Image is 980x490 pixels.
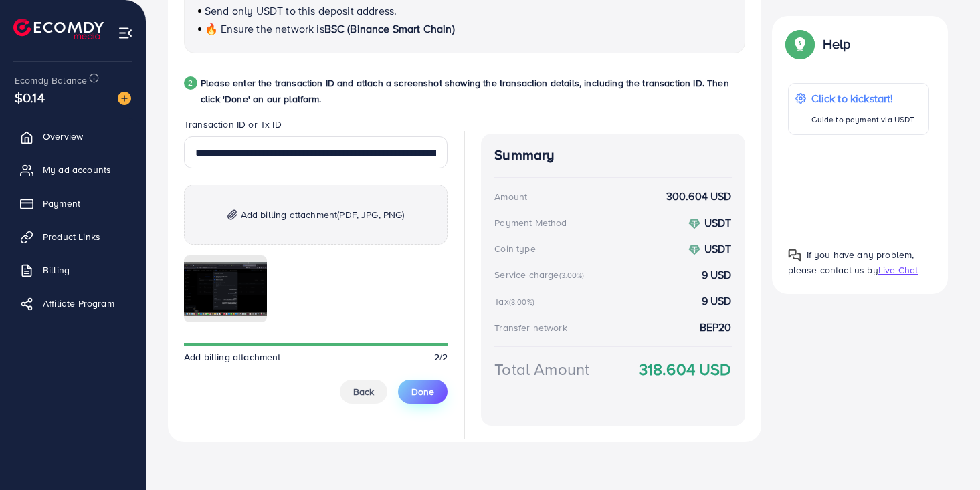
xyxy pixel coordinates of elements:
img: image [118,92,131,105]
a: Payment [10,190,136,217]
div: Tax [494,295,538,308]
span: Add billing attachment [184,350,281,364]
span: Payment [43,197,80,210]
strong: 318.604 USD [639,358,732,381]
a: My ad accounts [10,156,136,183]
p: Please enter the transaction ID and attach a screenshot showing the transaction details, includin... [201,75,745,107]
span: Billing [43,263,70,277]
div: 2 [184,76,197,90]
div: Coin type [494,242,535,255]
h4: Summary [494,147,731,164]
span: Ecomdy Balance [15,74,87,87]
button: Done [398,380,448,404]
strong: 9 USD [702,267,732,283]
span: Overview [43,130,83,143]
strong: 300.604 USD [666,189,732,204]
span: BSC (Binance Smart Chain) [324,21,455,36]
span: Add billing attachment [241,207,405,223]
strong: USDT [704,215,732,230]
span: Affiliate Program [43,297,114,310]
strong: 9 USD [702,293,732,309]
a: Billing [10,257,136,283]
a: Affiliate Program [10,290,136,317]
span: Product Links [43,230,100,243]
img: Popup guide [788,249,801,262]
p: Guide to payment via USDT [811,112,915,128]
img: Popup guide [788,32,812,56]
span: My ad accounts [43,163,111,176]
span: 2/2 [434,350,448,364]
img: coin [688,244,700,256]
div: Transfer network [494,321,567,334]
strong: USDT [704,241,732,256]
p: Click to kickstart! [811,90,915,106]
span: Back [353,385,374,398]
span: 🔥 Ensure the network is [205,21,324,36]
p: Send only USDT to this deposit address. [198,3,731,19]
span: If you have any problem, please contact us by [788,248,914,277]
span: Done [411,385,434,398]
a: Product Links [10,223,136,250]
small: (3.00%) [509,297,534,308]
img: logo [13,19,104,39]
span: Live Chat [878,263,918,277]
span: $0.14 [15,88,45,107]
small: (3.00%) [559,270,585,281]
div: Service charge [494,268,588,281]
iframe: Chat [923,430,970,480]
p: Help [823,36,851,52]
div: Payment Method [494,216,567,229]
div: Amount [494,190,527,203]
img: img [227,209,237,221]
img: img uploaded [184,262,267,316]
strong: BEP20 [700,320,732,335]
button: Back [340,380,387,404]
legend: Transaction ID or Tx ID [184,118,448,136]
a: Overview [10,123,136,150]
span: (PDF, JPG, PNG) [337,208,404,221]
div: Total Amount [494,358,589,381]
img: menu [118,25,133,41]
img: coin [688,218,700,230]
